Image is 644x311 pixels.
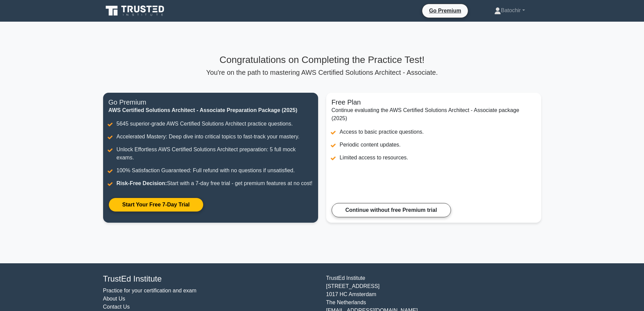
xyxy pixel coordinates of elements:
[332,203,451,217] a: Continue without free Premium trial
[425,6,465,15] a: Go Premium
[103,54,541,66] h3: Congratulations on Completing the Practice Test!
[103,274,318,284] h4: TrustEd Institute
[103,304,130,310] a: Contact Us
[103,288,197,293] a: Practice for your certification and exam
[103,68,541,76] p: You're on the path to mastering AWS Certified Solutions Architect - Associate.
[103,296,125,302] a: About Us
[478,4,541,17] a: Batochir
[109,198,204,212] a: Start Your Free 7-Day Trial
